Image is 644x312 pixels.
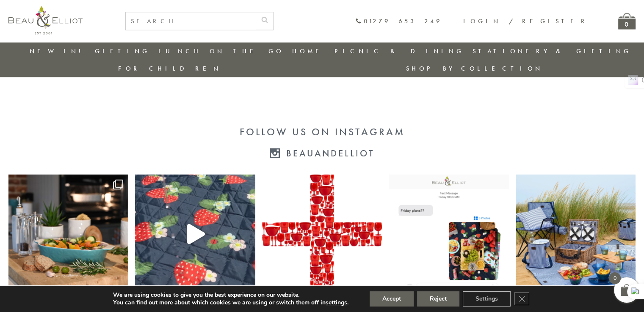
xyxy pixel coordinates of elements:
button: Accept [370,291,414,307]
a: 0 [618,13,636,30]
a: Lunch On The Go [158,47,284,55]
a: Gifting [95,47,150,55]
a: Stationery & Gifting [473,47,631,55]
button: settings [326,299,347,307]
img: The ‘must have’ picnic blanket! ☀️ Grab yours today #beauandelliot #reeloftheday #picnicgear #pic... [135,175,255,294]
div: Beauandelliot [286,148,374,159]
a: Clone [8,175,128,294]
a: New in! [30,47,86,55]
a: Login / Register [463,17,589,25]
a: Home [292,47,326,55]
svg: Clone [113,180,123,190]
button: Settings [463,291,511,307]
img: What are your plans now that the kids have broken up from school?! Perhaps a staycation? From bea... [516,175,636,294]
a: Follow us on Instagram [240,125,405,138]
a: Play [135,175,255,294]
a: Picnic & Dining [334,47,464,55]
a: Shop by collection [406,64,543,73]
p: You can find out more about which cookies we are using or switch them off in . [113,299,348,307]
img: Tag your picnic partner below 👇🍓 #PicnicVibes #PicnicTime #OutdoorDining #PicnicIdeas #FoodieFun ... [389,175,509,294]
a: Beauandelliot [270,148,374,159]
a: 01279 653 249 [355,18,442,25]
svg: Play [187,224,205,244]
img: It's coming home! (Hopefully 🤞) ❤️🤍 Who will you be watching todays match with?! ⚽ #ItsComingHome... [262,175,382,294]
p: We are using cookies to give you the best experience on our website. [113,291,348,299]
a: For Children [118,64,221,73]
img: It looks like we have a few wet and windy days coming up, the perfect excuse to stay inside and i... [8,175,128,294]
span: 0 [609,272,621,284]
img: logo [8,6,83,35]
input: SEARCH [126,13,256,30]
button: Reject [417,291,459,307]
button: Close GDPR Cookie Banner [514,293,529,305]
